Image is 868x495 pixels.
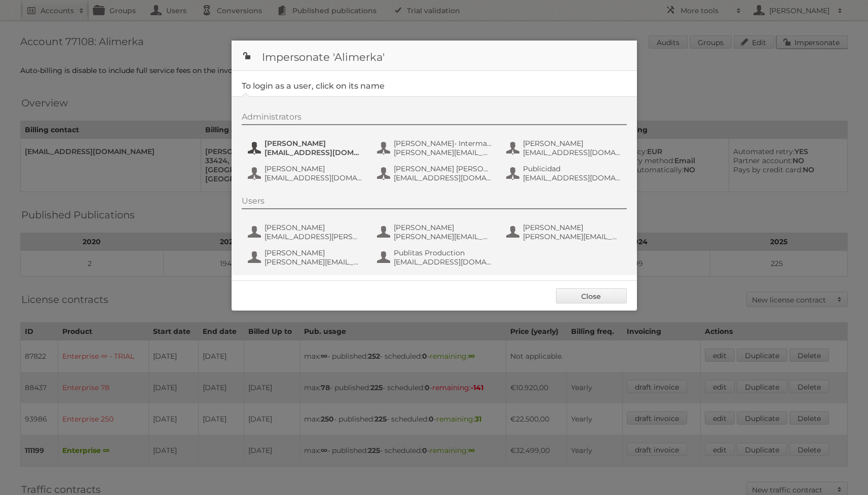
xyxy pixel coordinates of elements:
span: [PERSON_NAME][EMAIL_ADDRESS][DOMAIN_NAME] [265,257,363,266]
button: [PERSON_NAME] [PERSON_NAME] [EMAIL_ADDRESS][DOMAIN_NAME] [376,163,495,183]
button: Publicidad [EMAIL_ADDRESS][DOMAIN_NAME] [505,163,624,183]
span: [EMAIL_ADDRESS][DOMAIN_NAME] [394,173,492,182]
span: [PERSON_NAME][EMAIL_ADDRESS][DOMAIN_NAME] [523,232,621,241]
button: [PERSON_NAME] [EMAIL_ADDRESS][PERSON_NAME][DOMAIN_NAME] [247,222,366,242]
span: [PERSON_NAME] [265,223,363,232]
button: [PERSON_NAME] [EMAIL_ADDRESS][DOMAIN_NAME] [247,138,366,158]
span: [PERSON_NAME] [265,248,363,257]
span: [PERSON_NAME][EMAIL_ADDRESS][PERSON_NAME][PERSON_NAME][DOMAIN_NAME] [394,148,492,157]
h1: Impersonate 'Alimerka' [232,41,637,71]
legend: To login as a user, click on its name [242,81,385,91]
button: Publitas Production [EMAIL_ADDRESS][DOMAIN_NAME] [376,247,495,268]
span: [PERSON_NAME] [523,139,621,148]
span: [EMAIL_ADDRESS][DOMAIN_NAME] [523,148,621,157]
span: [PERSON_NAME] [523,223,621,232]
span: [PERSON_NAME] [265,139,363,148]
span: [EMAIL_ADDRESS][DOMAIN_NAME] [265,148,363,157]
button: [PERSON_NAME] [PERSON_NAME][EMAIL_ADDRESS][PERSON_NAME][DOMAIN_NAME] [376,222,495,242]
span: [EMAIL_ADDRESS][DOMAIN_NAME] [265,173,363,182]
span: [PERSON_NAME]- Intermark [394,139,492,148]
div: Users [242,196,627,209]
a: Close [556,288,627,303]
button: [PERSON_NAME]- Intermark [PERSON_NAME][EMAIL_ADDRESS][PERSON_NAME][PERSON_NAME][DOMAIN_NAME] [376,138,495,158]
button: [PERSON_NAME] [PERSON_NAME][EMAIL_ADDRESS][DOMAIN_NAME] [505,222,624,242]
div: Administrators [242,112,627,125]
span: [EMAIL_ADDRESS][PERSON_NAME][DOMAIN_NAME] [265,232,363,241]
span: [EMAIL_ADDRESS][DOMAIN_NAME] [523,173,621,182]
span: [PERSON_NAME] [394,223,492,232]
button: [PERSON_NAME] [EMAIL_ADDRESS][DOMAIN_NAME] [247,163,366,183]
span: [EMAIL_ADDRESS][DOMAIN_NAME] [394,257,492,266]
span: Publicidad [523,164,621,173]
button: [PERSON_NAME] [EMAIL_ADDRESS][DOMAIN_NAME] [505,138,624,158]
button: [PERSON_NAME] [PERSON_NAME][EMAIL_ADDRESS][DOMAIN_NAME] [247,247,366,268]
span: [PERSON_NAME] [PERSON_NAME] [394,164,492,173]
span: Publitas Production [394,248,492,257]
span: [PERSON_NAME][EMAIL_ADDRESS][PERSON_NAME][DOMAIN_NAME] [394,232,492,241]
span: [PERSON_NAME] [265,164,363,173]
